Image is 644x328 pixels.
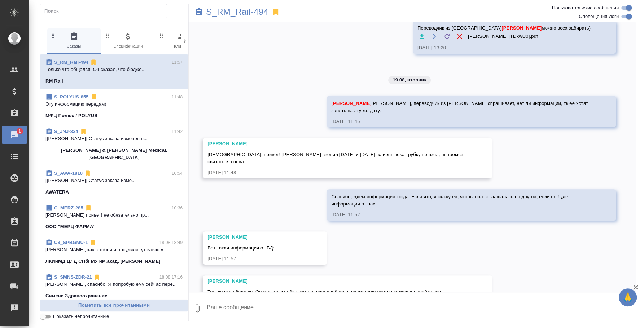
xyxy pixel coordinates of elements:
[207,140,467,147] div: [PERSON_NAME]
[45,112,97,119] p: МФЦ Полюс / POLYUS
[90,93,97,101] svg: Отписаться
[104,32,111,39] svg: Зажми и перетащи, чтобы поменять порядок вкладок
[104,32,152,50] span: Спецификации
[84,170,91,177] svg: Отписаться
[45,292,108,300] p: Сименс Здравоохранение
[45,101,183,108] p: Эту информацию передам)
[417,25,591,32] span: Переводчик из [GEOGRAPHIC_DATA] можно всех забирать)
[53,313,109,320] span: Показать непрочитанные
[331,101,589,113] span: [PERSON_NAME], переводчик из [PERSON_NAME] спрашивает, нет ли информации, тк ее хотят занять на э...
[207,255,302,262] div: [DATE] 11:57
[40,235,188,269] div: C3_SPBGMU-118.08 18:49[PERSON_NAME], как с тобой и обсудили, уточняю у ...ЛКИиМД ЦЛД СПбГМУ им.ак...
[45,189,69,196] p: AWATERA
[45,135,183,142] p: [[PERSON_NAME]] Статус заказа изменен н...
[158,32,165,39] svg: Зажми и перетащи, чтобы поменять порядок вкладок
[89,239,97,246] svg: Отписаться
[80,128,87,135] svg: Отписаться
[501,25,542,31] span: [PERSON_NAME]
[331,211,591,218] div: [DATE] 11:52
[44,301,184,310] span: Пометить все прочитанными
[2,126,27,144] a: 1
[40,165,188,200] div: S_AwA-181010:54[[PERSON_NAME]] Статус заказа изме...AWATERA
[40,299,188,312] button: Пометить все прочитанными
[207,169,467,176] div: [DATE] 11:48
[40,200,188,235] div: C_MERZ-28510:36[PERSON_NAME] привет! не обязательно пр...ООО "МЕРЦ ФАРМА"
[40,89,188,124] div: S_POLYUS-85511:48Эту информацию передам)МФЦ Полюс / POLYUS
[45,147,183,161] p: [PERSON_NAME] & [PERSON_NAME] Medical, [GEOGRAPHIC_DATA]
[158,32,206,50] span: Клиенты
[45,246,183,253] p: [PERSON_NAME], как с тобой и обсудили, уточняю у ...
[207,289,442,302] span: Только что общался. Он сказал, что бюджет по идее одобрили, но им надо внутри компании пройти все...
[54,170,83,176] a: S_AwA-1810
[45,258,161,265] p: ЛКИиМД ЦЛД СПбГМУ им.акад. [PERSON_NAME]
[54,205,83,210] a: C_MERZ-285
[430,32,439,41] button: Открыть на драйве
[172,59,183,66] p: 11:57
[50,32,57,39] svg: Зажми и перетащи, чтобы поменять порядок вкладок
[552,4,619,12] span: Пользовательские сообщения
[207,278,467,285] div: [PERSON_NAME]
[45,281,183,288] p: [PERSON_NAME], спасибо! Я попробую ему сейчас пере...
[45,177,183,184] p: [[PERSON_NAME]] Статус заказа изме...
[40,124,188,165] div: S_JNJ-83411:42[[PERSON_NAME]] Статус заказа изменен н...[PERSON_NAME] & [PERSON_NAME] Medical, [G...
[619,288,637,306] button: 🙏
[54,274,92,280] a: S_SMNS-ZDR-21
[40,54,188,89] div: S_RM_Rail-49411:57Только что общался. Он сказал, что бюдже...RM Rail
[45,212,183,219] p: [PERSON_NAME] привет! не обязательно пр...
[54,240,88,245] a: C3_SPBGMU-1
[207,234,302,241] div: [PERSON_NAME]
[40,269,188,304] div: S_SMNS-ZDR-2118.08 17:16[PERSON_NAME], спасибо! Я попробую ему сейчас пере...Сименс Здравоохранение
[172,170,183,177] p: 10:54
[468,33,538,40] span: [PERSON_NAME] [TDkwU0].pdf
[331,194,571,207] span: Спасибо, ждем информации тогда. Если что, я скажу ей, чтобы она соглашалась на другой, если не бу...
[331,118,591,125] div: [DATE] 11:46
[50,32,98,50] span: Заказы
[45,223,96,230] p: ООО "МЕРЦ ФАРМА"
[207,152,464,164] span: [DEMOGRAPHIC_DATA], привет! [PERSON_NAME] звонил [DATE] и [DATE], клиент пока трубку не взял, пыт...
[172,128,183,135] p: 11:42
[54,59,88,65] a: S_RM_Rail-494
[159,239,183,246] p: 18.08 18:49
[54,94,89,99] a: S_POLYUS-855
[443,32,452,41] label: Обновить файл
[579,13,619,20] span: Оповещения-логи
[14,128,25,135] span: 1
[90,59,97,66] svg: Отписаться
[417,44,591,52] div: [DATE] 13:20
[172,93,183,101] p: 11:48
[206,8,268,15] a: S_RM_Rail-494
[45,66,183,73] p: Только что общался. Он сказал, что бюдже...
[172,204,183,212] p: 10:36
[455,32,464,41] button: Удалить файл
[45,77,63,85] p: RM Rail
[93,274,101,281] svg: Отписаться
[207,245,274,251] span: Вот такая информация от БД:
[417,32,426,41] button: Скачать
[331,101,371,106] span: [PERSON_NAME]
[85,204,92,212] svg: Отписаться
[159,274,183,281] p: 18.08 17:16
[393,76,426,84] p: 19.08, вторник
[44,6,167,16] input: Поиск
[622,290,634,305] span: 🙏
[54,129,78,134] a: S_JNJ-834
